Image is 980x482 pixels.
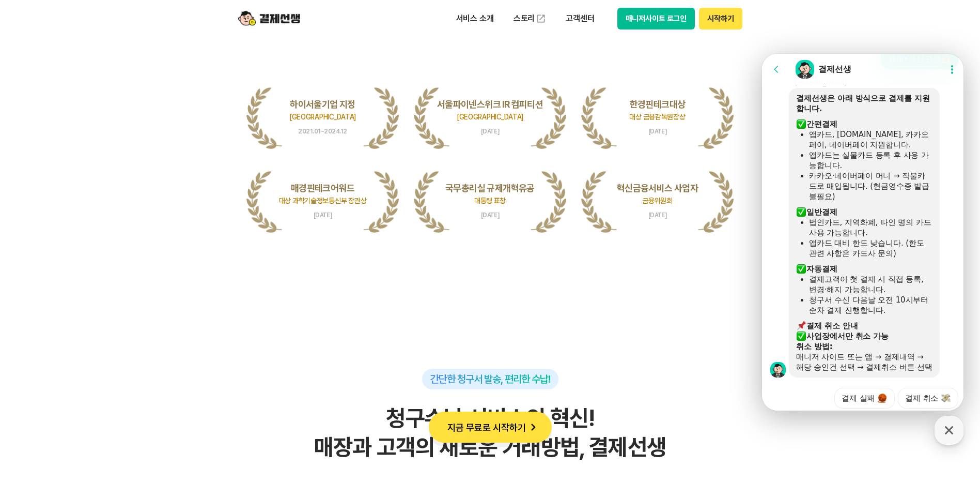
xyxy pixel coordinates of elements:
span: [DATE] [581,128,734,134]
p: [GEOGRAPHIC_DATA] [246,111,399,123]
p: 매경핀테크어워드 [246,182,399,194]
button: 매니저사이트 로그인 [617,8,695,29]
span: [DATE] [414,212,567,218]
p: 서비스 소개 [449,9,501,28]
p: 대상 과학기술정보통신부 장관상 [246,194,399,207]
p: 서울파이넨스위크 IR 컴피티션 [414,98,567,111]
span: [DATE] [246,212,399,218]
p: 대통령 표창 [414,194,567,207]
button: 지금 무료로 시작하기 [429,412,552,443]
img: logo [238,9,300,28]
p: 국무총리실 규제개혁유공 [414,182,567,194]
img: 외부 도메인 오픈 [536,13,546,24]
button: 시작하기 [699,8,742,29]
span: 2021.01~2024.12 [246,128,399,134]
p: [GEOGRAPHIC_DATA] [414,111,567,123]
span: [DATE] [414,128,567,134]
a: 스토리 [506,8,554,29]
iframe: Channel chat [762,54,963,411]
span: 간단한 청구서 발송, 편리한 수납! [430,373,550,385]
span: [DATE] [581,212,734,218]
p: 대상 금융감독원장상 [581,111,734,123]
p: 고객센터 [558,9,601,28]
p: 하이서울기업 지정 [246,98,399,111]
p: 한경핀테크대상 [581,98,734,111]
p: 혁신금융서비스 사업자 [581,182,734,194]
img: 화살표 아이콘 [526,420,540,434]
h2: 청구수납 서비스의 혁신! 매장과 고객의 새로운 거래방법, 결제선생 [237,404,743,462]
p: 금융위원회 [581,194,734,207]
